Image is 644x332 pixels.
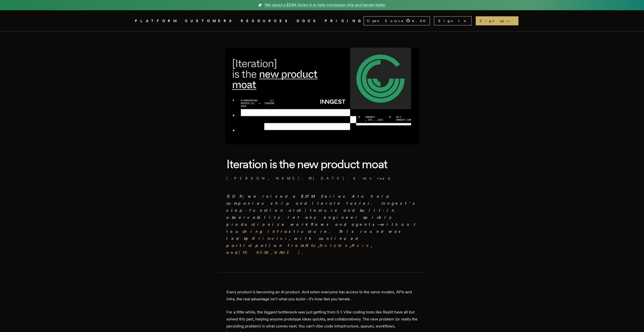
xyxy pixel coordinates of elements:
[297,18,319,24] a: DOCS
[226,176,300,181] a: [PERSON_NAME]
[265,2,386,8] span: We raised a $21M Series A to help companies ship and iterate faster.
[309,176,344,181] span: [DATE]
[506,18,514,23] span: →
[226,194,418,255] em: TLDR; we raised a $21M Series A to help companies ship and iterate faster. Inngest's step-functio...
[241,18,291,24] button: RESOURCES
[239,250,302,255] a: [PERSON_NAME]
[319,243,350,248] a: Notable
[434,16,472,25] a: Sign In
[305,243,318,248] a: A16z
[325,18,364,24] a: PRICING
[135,18,179,24] button: PLATFORM
[367,18,404,23] span: Open Source
[226,176,418,181] p: · ·
[121,10,523,31] nav: Global
[226,289,418,303] p: Every product is becoming an AI product. And when everyone has access to the same models, APIs an...
[353,176,391,181] span: 6 min read
[412,18,429,23] span: 4.9 K
[252,236,289,241] a: Altimeter
[185,18,235,24] a: CUSTOMERS
[225,48,419,144] img: Featured image for Iteration is the new product moat blog post
[226,156,418,172] h1: Iteration is the new product moat
[351,243,371,248] a: Afore
[476,16,518,25] a: Sign up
